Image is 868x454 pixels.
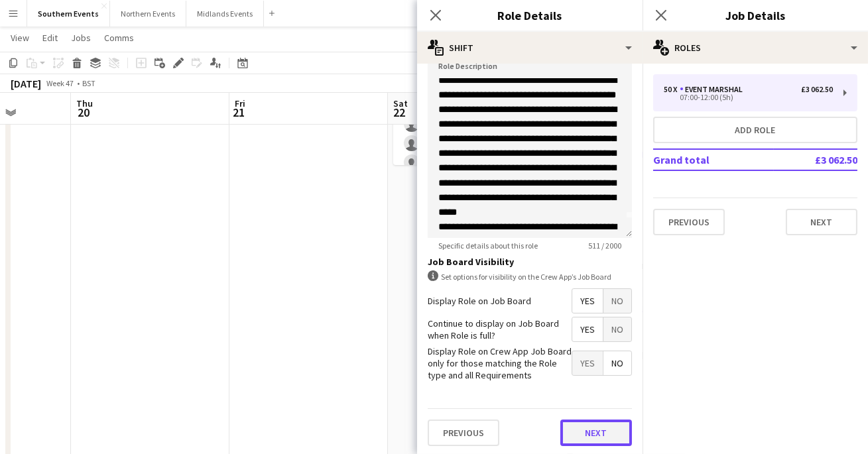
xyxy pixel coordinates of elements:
[104,32,134,44] span: Comms
[74,105,93,120] span: 20
[428,270,632,283] div: Set options for visibility on the Crew App’s Job Board
[44,78,77,88] span: Week 47
[653,117,857,143] button: Add role
[82,78,95,88] div: BST
[37,29,63,46] a: Edit
[680,85,748,94] div: Event Marshal
[186,1,264,27] button: Midlands Events
[11,32,29,44] span: View
[428,317,572,341] label: Continue to display on Job Board when Role is full?
[393,97,408,109] span: Sat
[774,149,857,170] td: £3 062.50
[428,241,548,251] span: Specific details about this role
[11,77,41,90] div: [DATE]
[801,85,833,94] div: £3 062.50
[428,420,499,446] button: Previous
[653,149,774,170] td: Grand total
[428,345,572,382] label: Display Role on Crew App Job Board only for those matching the Role type and all Requirements
[428,295,531,307] label: Display Role on Job Board
[110,1,186,27] button: Northern Events
[233,105,245,120] span: 21
[76,97,93,109] span: Thu
[572,317,603,341] span: Yes
[5,29,34,46] a: View
[235,97,245,109] span: Fri
[572,289,603,313] span: Yes
[664,94,833,101] div: 07:00-12:00 (5h)
[572,351,603,375] span: Yes
[653,209,725,235] button: Previous
[417,32,643,64] div: Shift
[417,7,643,24] h3: Role Details
[643,32,868,64] div: Roles
[27,1,110,27] button: Southern Events
[428,256,632,268] h3: Job Board Visibility
[99,29,139,46] a: Comms
[560,420,632,446] button: Next
[643,7,868,24] h3: Job Details
[66,29,96,46] a: Jobs
[578,241,632,251] span: 511 / 2000
[664,85,680,94] div: 50 x
[603,289,631,313] span: No
[391,105,408,120] span: 22
[71,32,91,44] span: Jobs
[603,317,631,341] span: No
[603,351,631,375] span: No
[786,209,857,235] button: Next
[42,32,58,44] span: Edit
